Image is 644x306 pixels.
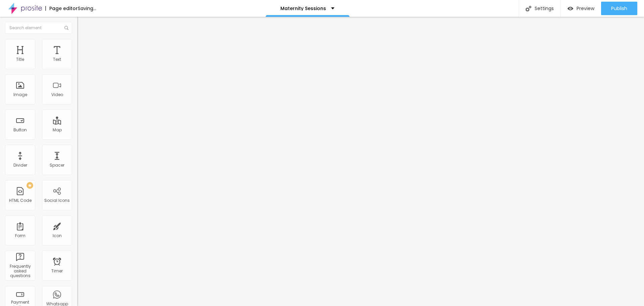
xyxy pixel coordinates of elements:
[45,6,78,11] div: Page editor
[601,2,637,15] button: Publish
[13,128,27,132] div: Button
[51,269,63,273] div: Timer
[51,92,63,97] div: Video
[53,128,62,132] div: Map
[16,57,24,62] div: Title
[44,198,70,203] div: Social Icons
[13,163,27,168] div: Divider
[561,2,601,15] button: Preview
[64,26,68,30] img: Icone
[577,6,594,11] span: Preview
[5,22,72,34] input: Search element
[78,6,96,11] div: Saving...
[9,198,32,203] div: HTML Code
[568,6,573,11] img: view-1.svg
[13,92,27,97] div: Image
[15,233,25,238] div: Form
[53,57,61,62] div: Text
[7,264,33,278] div: Frequently asked questions
[280,6,326,11] p: Maternity Sessions
[526,6,531,11] img: Icone
[611,6,627,11] span: Publish
[50,163,64,168] div: Spacer
[53,233,62,238] div: Icon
